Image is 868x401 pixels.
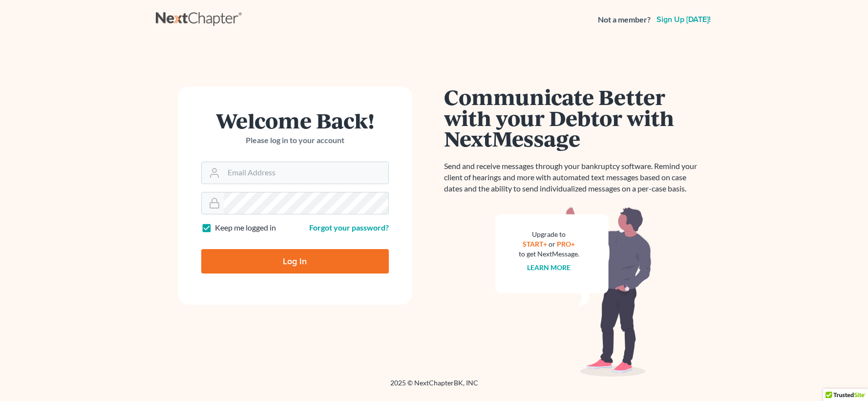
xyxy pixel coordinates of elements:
img: nextmessage_bg-59042aed3d76b12b5cd301f8e5b87938c9018125f34e5fa2b7a6b67550977c72.svg [495,206,652,377]
h1: Communicate Better with your Debtor with NextMessage [444,86,703,149]
p: Please log in to your account [201,135,389,146]
div: to get NextMessage. [519,249,579,259]
a: PRO+ [557,240,575,248]
div: 2025 © NextChapterBK, INC [156,378,713,396]
label: Keep me logged in [215,222,276,233]
span: or [549,240,555,248]
strong: Not a member? [598,14,651,25]
a: Learn more [527,263,571,272]
h1: Welcome Back! [201,110,389,131]
p: Send and receive messages through your bankruptcy software. Remind your client of hearings and mo... [444,161,703,194]
input: Email Address [224,162,388,184]
input: Log In [201,249,389,274]
div: Upgrade to [519,230,579,239]
a: START+ [523,240,547,248]
a: Sign up [DATE]! [655,16,713,23]
a: Forgot your password? [309,223,389,232]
